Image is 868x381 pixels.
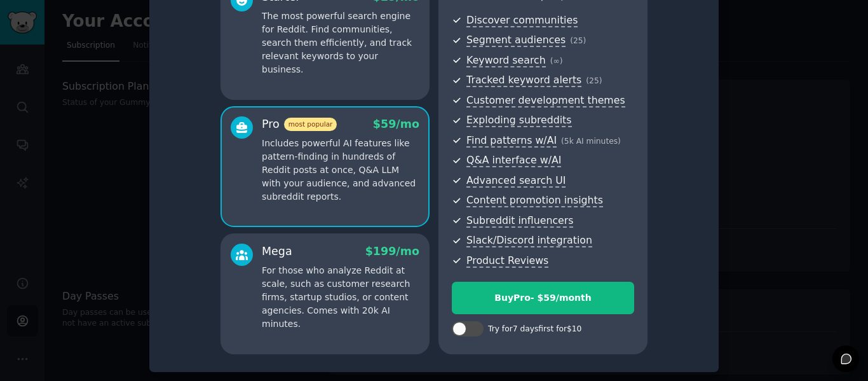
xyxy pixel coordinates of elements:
[262,244,292,260] div: Mega
[262,264,419,331] p: For those who analyze Reddit at scale, such as customer research firms, startup studios, or conte...
[373,118,419,130] span: $ 59 /mo
[452,282,634,314] button: BuyPro- $59/month
[284,118,337,131] span: most popular
[262,137,419,204] p: Includes powerful AI features like pattern-finding in hundreds of Reddit posts at once, Q&A LLM w...
[365,245,419,258] span: $ 199 /mo
[466,74,581,87] span: Tracked keyword alerts
[466,214,573,228] span: Subreddit influencers
[262,10,419,76] p: The most powerful search engine for Reddit. Find communities, search them efficiently, and track ...
[561,137,621,146] span: ( 5k AI minutes )
[466,234,592,247] span: Slack/Discord integration
[466,34,566,47] span: Segment audiences
[466,254,548,268] span: Product Reviews
[466,194,603,207] span: Content promotion insights
[466,154,561,167] span: Q&A interface w/AI
[262,116,337,132] div: Pro
[466,174,566,188] span: Advanced search UI
[452,291,634,305] div: Buy Pro - $ 59 /month
[570,36,586,45] span: ( 25 )
[466,54,546,67] span: Keyword search
[466,134,557,148] span: Find patterns w/AI
[488,324,581,335] div: Try for 7 days first for $10
[550,57,563,66] span: ( ∞ )
[466,94,625,107] span: Customer development themes
[466,14,578,27] span: Discover communities
[466,114,571,127] span: Exploding subreddits
[586,76,602,85] span: ( 25 )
